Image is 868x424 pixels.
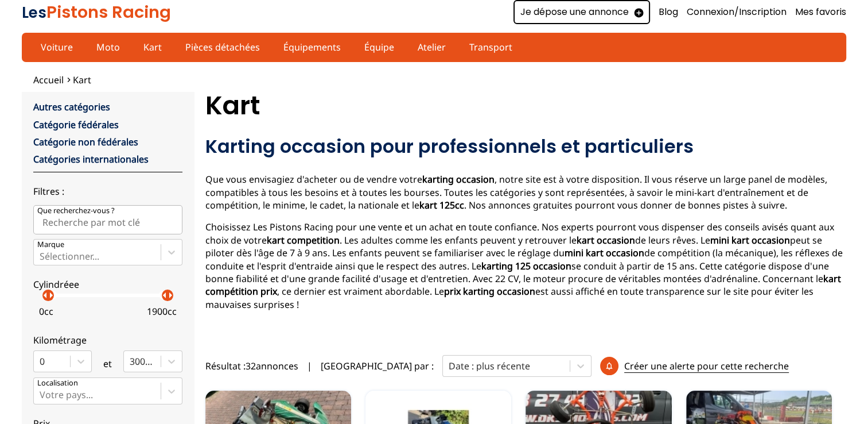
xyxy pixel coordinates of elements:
[481,260,571,272] strong: karting 125 occasion
[73,74,91,86] a: Kart
[205,173,846,211] p: Que vous envisagiez d'acheter ou de vendre votre , notre site est à votre disposition. Il vous ré...
[624,360,789,373] p: Créer une alerte pour cette recherche
[205,92,846,120] h1: Kart
[419,199,464,211] strong: kart 125cc
[38,288,52,302] p: arrow_left
[710,234,790,246] strong: mini kart occasion
[267,234,340,246] strong: kart competition
[158,288,172,302] p: arrow_left
[410,37,453,57] a: Atelier
[40,390,42,400] input: Votre pays...
[22,2,46,23] span: Les
[147,305,177,318] p: 1900 cc
[307,360,312,372] span: |
[444,285,535,298] strong: prix karting occasion
[565,246,644,259] strong: mini kart occasion
[357,37,402,57] a: Équipe
[205,272,841,298] strong: kart compétition prix
[462,37,520,57] a: Transport
[89,37,127,57] a: Moto
[33,37,80,57] a: Voiture
[37,240,64,250] p: Marque
[795,6,846,18] a: Mes favoris
[178,37,267,57] a: Pièces détachées
[577,234,635,246] strong: kart occasion
[422,173,495,186] strong: karting occasion
[130,356,132,367] input: 300000
[205,360,298,372] span: Résultat : 32 annonces
[276,37,348,57] a: Équipements
[205,135,846,158] h2: Karting occasion pour professionnels et particuliers
[33,153,149,165] a: Catégories internationales
[33,74,64,86] a: Accueil
[103,357,112,370] p: et
[40,356,42,367] input: 0
[22,1,171,24] a: LesPistons Racing
[37,378,78,388] p: Localisation
[687,6,787,18] a: Connexion/Inscription
[44,288,58,302] p: arrow_right
[33,334,182,346] p: Kilométrage
[659,6,678,18] a: Blog
[136,37,169,57] a: Kart
[33,118,119,131] a: Catégorie fédérales
[205,221,846,311] p: Choisissez Les Pistons Racing pour une vente et un achat en toute confiance. Nos experts pourront...
[321,360,434,372] p: [GEOGRAPHIC_DATA] par :
[33,101,110,113] a: Autres catégories
[33,185,182,198] p: Filtres :
[40,251,42,261] input: MarqueSélectionner...
[164,288,177,302] p: arrow_right
[33,205,182,234] input: Que recherchez-vous ?
[33,136,138,148] a: Catégorie non fédérales
[33,278,182,291] p: Cylindréee
[37,206,115,216] p: Que recherchez-vous ?
[39,305,53,318] p: 0 cc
